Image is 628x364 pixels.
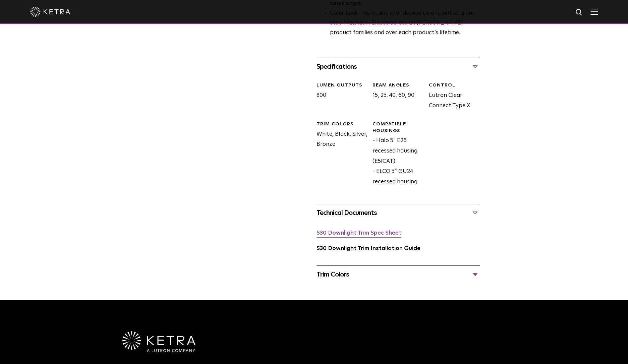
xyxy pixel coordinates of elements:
div: Trim Colors [317,269,480,280]
img: search icon [575,8,583,17]
div: Beam Angles [373,82,423,89]
div: LUMEN OUTPUTS [317,82,367,89]
div: CONTROL [429,82,479,89]
div: 15, 25, 40, 60, 90 [367,82,423,111]
img: Ketra-aLutronCo_White_RGB [122,331,195,352]
div: Trim Colors [317,121,367,128]
div: White, Black, Silver, Bronze [311,121,367,187]
div: Specifications [317,61,480,72]
img: ketra-logo-2019-white [30,7,70,17]
div: - Halo 5” E26 recessed housing (E5ICAT) - ELCO 5” GU24 recessed housing [367,121,423,187]
div: 800 [311,82,367,111]
a: S30 Downlight Trim Spec Sheet [317,230,401,236]
a: S30 Downlight Trim Installation Guide [317,246,420,251]
div: Compatible Housings [373,121,423,134]
div: Lutron Clear Connect Type X [423,82,479,111]
div: Technical Documents [317,207,480,218]
img: Hamburger%20Nav.svg [590,8,598,15]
